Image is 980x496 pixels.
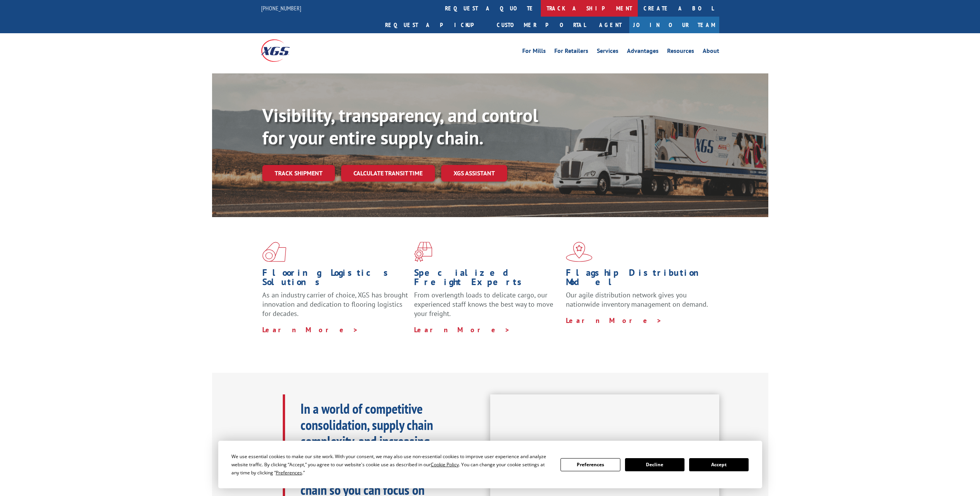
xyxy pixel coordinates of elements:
a: [PHONE_NUMBER] [261,4,301,12]
h1: Flooring Logistics Solutions [262,268,408,290]
button: Accept [689,458,749,471]
a: Track shipment [262,165,335,181]
span: As an industry carrier of choice, XGS has brought innovation and dedication to flooring logistics... [262,290,408,318]
a: For Retailers [554,48,588,56]
a: Agent [591,17,629,33]
a: Resources [667,48,694,56]
div: We use essential cookies to make our site work. With your consent, we may also use non-essential ... [231,452,551,477]
a: About [703,48,719,56]
a: Join Our Team [629,17,719,33]
img: xgs-icon-focused-on-flooring-red [414,242,432,262]
img: xgs-icon-total-supply-chain-intelligence-red [262,242,286,262]
h1: Specialized Freight Experts [414,268,560,290]
a: Customer Portal [491,17,591,33]
button: Preferences [560,458,620,471]
button: Decline [625,458,684,471]
a: Calculate transit time [341,165,435,182]
p: From overlength loads to delicate cargo, our experienced staff knows the best way to move your fr... [414,290,560,325]
a: XGS ASSISTANT [441,165,507,182]
span: Cookie Policy [431,461,459,468]
a: Learn More > [566,316,662,325]
div: Cookie Consent Prompt [218,441,762,488]
span: Our agile distribution network gives you nationwide inventory management on demand. [566,290,708,309]
a: Learn More > [414,325,510,334]
a: Services [597,48,618,56]
h1: Flagship Distribution Model [566,268,712,290]
a: For Mills [522,48,546,56]
span: Preferences [276,469,302,476]
a: Advantages [627,48,659,56]
a: Learn More > [262,325,358,334]
b: Visibility, transparency, and control for your entire supply chain. [262,103,538,149]
img: xgs-icon-flagship-distribution-model-red [566,242,593,262]
a: Request a pickup [379,17,491,33]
